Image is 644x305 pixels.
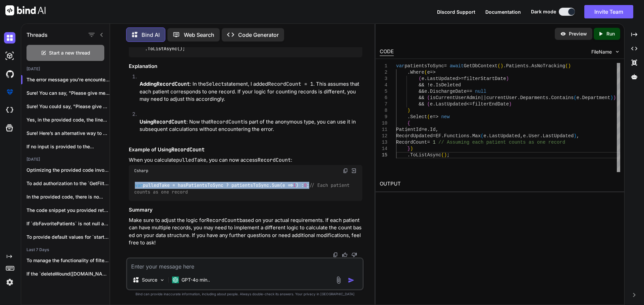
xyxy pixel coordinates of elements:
[380,152,387,158] div: 15
[606,30,615,37] p: Run
[472,101,509,107] span: filterEndDate
[4,277,15,288] img: settings
[464,76,506,81] span: filterStartDate
[531,63,565,69] span: AsNoTracking
[396,127,422,132] span: PatientId
[380,133,387,139] div: 12
[343,168,348,173] img: copy
[430,70,435,75] span: =>
[396,63,405,69] span: var
[380,101,387,107] div: 7
[396,140,427,145] span: RecordCount
[509,101,512,107] span: )
[458,76,464,81] span: >=
[407,70,410,75] span: .
[351,168,357,174] img: Open in Browser
[430,89,466,94] span: DischargeDate
[427,101,430,107] span: (
[475,89,486,94] span: null
[433,114,438,120] span: =>
[584,5,633,18] button: Invite Team
[467,101,472,107] span: <=
[464,63,497,69] span: GetDbContext
[433,82,435,88] span: .
[129,146,362,154] h3: Example of Using
[405,63,444,69] span: patientsToSync
[430,114,432,120] span: e
[437,8,475,15] button: Discord Support
[172,277,179,283] img: GPT-4o mini
[438,140,565,145] span: // Assuming each patient counts as one record
[26,117,110,123] p: Yes, in the provided code, the line...
[380,139,387,146] div: 13
[126,292,364,297] p: Bind can provide inaccurate information, including about people. Always double-check its answers....
[427,140,430,145] span: =
[613,95,616,100] span: )
[427,89,430,94] span: .
[529,63,531,69] span: .
[421,76,424,81] span: e
[568,63,571,69] span: )
[430,82,432,88] span: e
[407,121,410,126] span: {
[576,133,579,139] span: ,
[481,95,486,100] span: ||
[503,63,506,69] span: .
[551,95,574,100] span: Contains
[142,31,160,39] p: Bind AI
[210,119,244,125] code: RecordCount
[380,63,387,69] div: 1
[582,95,610,100] span: Department
[380,146,387,152] div: 14
[427,76,458,81] span: LastUpdated
[4,32,15,44] img: darkChat
[49,50,90,56] span: Start a new thread
[129,217,362,247] p: Make sure to adjust the logic for based on your actual requirements. If each patient can have mul...
[380,76,387,82] div: 3
[424,70,427,75] span: (
[486,95,517,100] span: currentUser
[419,95,424,100] span: &&
[142,277,157,283] p: Source
[153,119,186,125] code: RecordCount
[396,133,433,139] span: RecordUpdated
[333,252,338,257] img: copy
[574,95,576,100] span: (
[485,8,521,15] button: Documentation
[419,76,421,81] span: (
[206,81,224,87] code: Select
[21,157,110,162] h2: [DATE]
[610,95,613,100] span: )
[380,48,394,56] div: CODE
[543,133,574,139] span: LastUpdated
[430,127,435,132] span: Id
[380,107,387,114] div: 8
[579,95,582,100] span: .
[506,76,508,81] span: )
[441,133,444,139] span: .
[176,157,206,163] code: pulledTake
[433,101,435,107] span: .
[352,252,357,257] img: dislike
[591,49,612,55] span: FileName
[569,30,587,37] p: Preview
[540,133,542,139] span: .
[304,182,307,188] span: 0
[441,114,449,120] span: new
[483,133,486,139] span: e
[181,277,210,283] p: GPT-4o min..
[435,133,441,139] span: EF
[565,63,568,69] span: (
[449,63,464,69] span: await
[427,82,430,88] span: !
[427,114,430,120] span: (
[157,81,190,87] code: RecordCount
[26,257,110,264] p: To manage the functionality of filtering patient...
[407,152,410,158] span: .
[129,206,362,214] h3: Summary
[135,182,143,188] span: var
[380,95,387,101] div: 6
[380,82,387,88] div: 4
[140,81,190,87] strong: Adding
[529,133,540,139] span: User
